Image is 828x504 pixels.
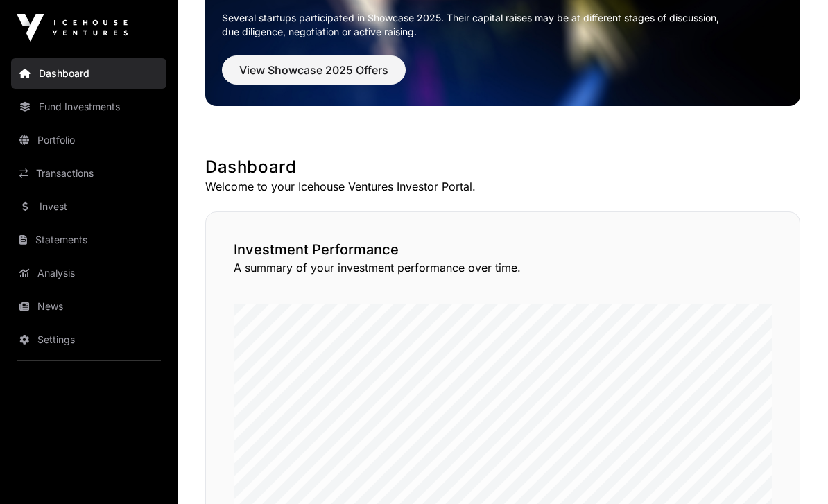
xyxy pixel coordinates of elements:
[11,225,166,255] a: Statements
[759,437,828,504] iframe: Chat Widget
[11,158,166,189] a: Transactions
[222,69,406,83] a: View Showcase 2025 Offers
[11,291,166,322] a: News
[11,258,166,288] a: Analysis
[205,178,800,195] p: Welcome to your Icehouse Ventures Investor Portal.
[222,55,406,85] button: View Showcase 2025 Offers
[11,324,166,355] a: Settings
[222,11,784,39] p: Several startups participated in Showcase 2025. Their capital raises may be at different stages o...
[11,191,166,222] a: Invest
[239,62,388,78] span: View Showcase 2025 Offers
[234,259,772,276] p: A summary of your investment performance over time.
[11,92,166,122] a: Fund Investments
[234,240,772,259] h2: Investment Performance
[11,58,166,89] a: Dashboard
[17,14,128,42] img: Icehouse Ventures Logo
[11,125,166,155] a: Portfolio
[759,437,828,504] div: 聊天小组件
[205,156,800,178] h1: Dashboard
